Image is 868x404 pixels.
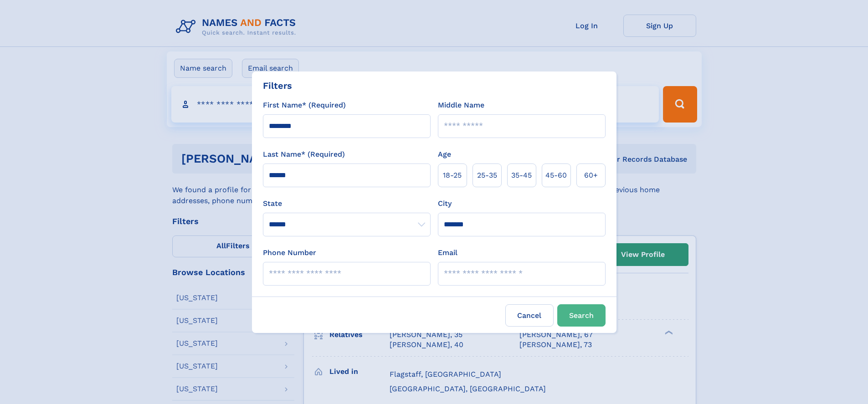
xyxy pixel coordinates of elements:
label: State [263,198,431,209]
label: Middle Name [438,100,484,111]
label: Email [438,247,457,258]
label: Last Name* (Required) [263,149,345,160]
label: Phone Number [263,247,316,258]
button: Search [557,304,606,327]
label: Cancel [505,304,554,327]
label: First Name* (Required) [263,100,346,111]
div: Filters [263,79,292,92]
span: 35‑45 [511,170,532,181]
span: 45‑60 [545,170,567,181]
label: City [438,198,452,209]
span: 25‑35 [477,170,497,181]
span: 18‑25 [443,170,462,181]
span: 60+ [584,170,598,181]
label: Age [438,149,451,160]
